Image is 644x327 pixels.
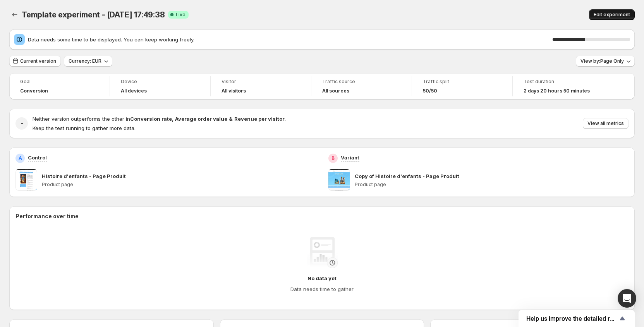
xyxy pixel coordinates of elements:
[526,314,627,323] button: Show survey - Help us improve the detailed report for A/B campaigns
[130,116,172,122] strong: Conversion rate
[322,78,401,95] a: Traffic sourceAll sources
[21,120,23,127] h2: -
[583,118,629,129] button: View all metrics
[618,289,636,308] div: Open Intercom Messenger
[20,78,99,95] a: GoalConversion
[22,10,165,19] span: Template experiment - [DATE] 17:49:38
[9,9,20,20] button: Back
[322,88,349,94] h4: All sources
[20,58,56,64] span: Current version
[355,172,459,180] p: Copy of Histoire d'enfants - Page Produit
[69,58,101,64] span: Currency: EUR
[176,12,185,18] span: Live
[19,155,22,161] h2: A
[328,169,350,191] img: Copy of Histoire d'enfants - Page Produit
[355,181,629,188] p: Product page
[28,154,47,161] p: Control
[172,116,173,122] strong: ,
[524,78,603,95] a: Test duration2 days 20 hours 50 minutes
[229,116,233,122] strong: &
[526,315,618,322] span: Help us improve the detailed report for A/B campaigns
[20,88,48,94] span: Conversion
[423,88,437,94] span: 50/50
[121,88,147,94] h4: All devices
[222,79,300,85] span: Visitor
[290,285,354,293] h4: Data needs time to gather
[587,120,624,127] span: View all metrics
[20,79,99,85] span: Goal
[524,88,590,94] span: 2 days 20 hours 50 minutes
[222,78,300,95] a: VisitorAll visitors
[307,274,337,282] h4: No data yet
[589,9,635,20] button: Edit experiment
[9,56,61,67] button: Current version
[423,78,501,95] a: Traffic split50/50
[341,154,359,161] p: Variant
[42,172,126,180] p: Histoire d'enfants - Page Produit
[15,169,37,191] img: Histoire d'enfants - Page Produit
[594,12,630,18] span: Edit experiment
[121,79,199,85] span: Device
[222,88,246,94] h4: All visitors
[33,116,286,122] span: Neither version outperforms the other in .
[322,79,401,85] span: Traffic source
[15,212,629,220] h2: Performance over time
[234,116,285,122] strong: Revenue per visitor
[64,56,112,67] button: Currency: EUR
[524,79,603,85] span: Test duration
[33,125,136,131] span: Keep the test running to gather more data.
[576,56,635,67] button: View by:Page Only
[580,58,624,64] span: View by: Page Only
[423,79,501,85] span: Traffic split
[331,155,335,161] h2: B
[28,36,553,43] span: Data needs some time to be displayed. You can keep working freely.
[121,78,199,95] a: DeviceAll devices
[42,181,316,188] p: Product page
[307,237,338,268] img: No data yet
[175,116,227,122] strong: Average order value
